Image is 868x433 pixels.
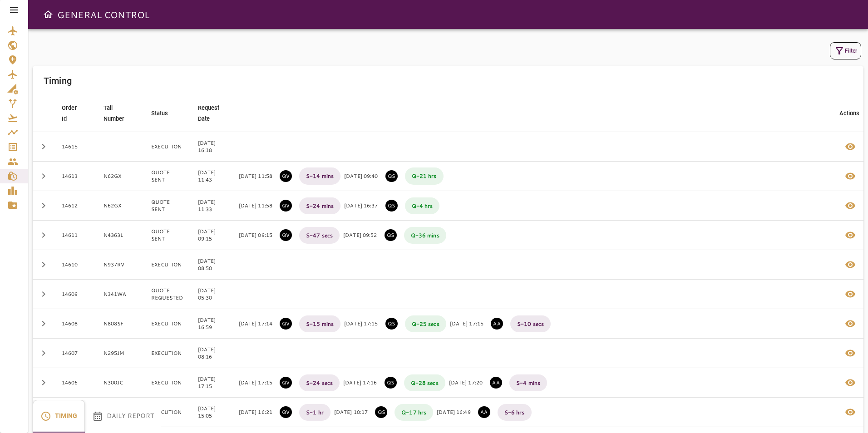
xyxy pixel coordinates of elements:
[839,283,861,305] button: Details
[144,132,191,162] td: EXECUTION
[498,404,532,421] p: S - 6 hrs
[385,170,398,182] p: QUOTE SENT
[33,400,85,433] button: Timing
[830,42,861,59] button: Filter
[104,103,125,124] div: Tail Number
[191,221,239,250] td: [DATE] 09:15
[405,197,440,214] p: Q - 4 hrs
[239,202,272,209] p: [DATE] 11:58
[96,368,144,398] td: N300JC
[478,406,490,418] p: AWAITING ASSIGNMENT
[404,227,446,244] p: Q - 36 mins
[38,171,49,182] span: chevron_right
[299,167,340,184] p: S - 14 mins
[151,108,168,119] div: Status
[191,132,239,162] td: [DATE] 16:18
[38,230,49,241] span: chevron_right
[280,229,292,241] p: QUOTE VALIDATED
[490,377,502,389] p: AWAITING ASSIGNMENT
[405,315,446,332] p: Q - 25 secs
[395,404,433,421] p: Q - 17 hrs
[54,162,96,191] td: 14613
[54,398,96,427] td: 14605
[144,162,191,191] td: QUOTE SENT
[38,289,49,300] span: chevron_right
[839,342,861,364] button: Details
[385,200,398,212] p: QUOTE SENT
[62,103,77,124] div: Order Id
[334,408,368,416] p: [DATE] 10:17
[144,221,191,250] td: QUOTE SENT
[191,398,239,427] td: [DATE] 15:05
[144,368,191,398] td: EXECUTION
[239,408,272,416] p: [DATE] 16:21
[191,162,239,191] td: [DATE] 11:43
[191,309,239,339] td: [DATE] 16:59
[85,400,161,433] button: Daily Report
[54,280,96,309] td: 14609
[404,374,445,391] p: Q - 28 secs
[450,320,483,327] p: [DATE] 17:15
[344,172,378,180] p: [DATE] 09:40
[839,165,861,187] button: Details
[299,374,340,391] p: S - 24 secs
[96,339,144,368] td: N295JM
[62,103,89,124] span: Order Id
[344,320,378,327] p: [DATE] 17:15
[839,224,861,246] button: Details
[144,191,191,221] td: QUOTE SENT
[839,372,861,394] button: Details
[449,379,483,386] p: [DATE] 17:20
[54,250,96,280] td: 14610
[96,191,144,221] td: N62GX
[144,280,191,309] td: QUOTE REQUESTED
[343,231,377,239] p: [DATE] 09:52
[144,250,191,280] td: EXECUTION
[38,377,49,388] span: chevron_right
[344,202,378,209] p: [DATE] 16:37
[198,103,232,124] span: Request Date
[839,136,861,157] button: Details
[280,406,292,418] p: QUOTE VALIDATED
[44,74,72,88] h6: Timing
[38,259,49,270] span: chevron_right
[839,195,861,216] button: Details
[144,309,191,339] td: EXECUTION
[239,379,272,386] p: [DATE] 17:15
[191,280,239,309] td: [DATE] 05:30
[375,406,387,418] p: QUOTE SENT
[385,318,398,330] p: QUOTE SENT
[38,348,49,359] span: chevron_right
[38,141,49,152] span: chevron_right
[54,132,96,162] td: 14615
[405,167,444,184] p: Q - 21 hrs
[239,320,272,327] p: [DATE] 17:14
[280,170,292,182] p: QUOTE VALIDATED
[57,7,149,22] h6: GENERAL CONTROL
[54,191,96,221] td: 14612
[509,374,547,391] p: S - 4 mins
[191,250,239,280] td: [DATE] 08:50
[280,200,292,212] p: QUOTE VALIDATED
[437,408,470,416] p: [DATE] 16:49
[299,404,330,421] p: S - 1 hr
[33,400,161,433] div: basic tabs example
[491,318,503,330] p: AWAITING ASSIGNMENT
[96,162,144,191] td: N62GX
[280,377,292,389] p: QUOTE VALIDATED
[96,280,144,309] td: N341WA
[299,197,340,214] p: S - 24 mins
[239,231,272,239] p: [DATE] 09:15
[299,227,340,244] p: S - 47 secs
[385,377,397,389] p: QUOTE SENT
[839,313,861,335] button: Details
[96,398,144,427] td: N721NB
[54,339,96,368] td: 14607
[54,221,96,250] td: 14611
[280,318,292,330] p: QUOTE VALIDATED
[191,339,239,368] td: [DATE] 08:16
[96,309,144,339] td: N808SF
[144,398,191,427] td: EXECUTION
[385,229,397,241] p: QUOTE SENT
[239,172,272,180] p: [DATE] 11:58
